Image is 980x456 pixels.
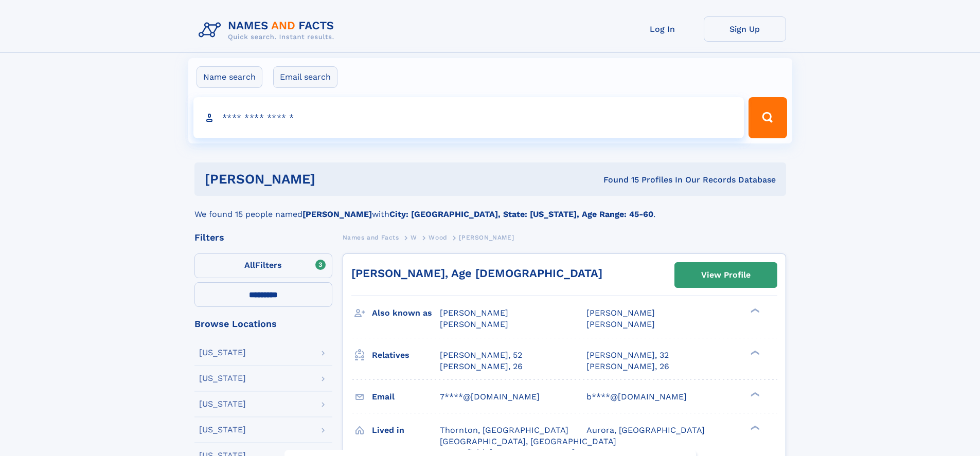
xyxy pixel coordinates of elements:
a: [PERSON_NAME], Age [DEMOGRAPHIC_DATA] [351,267,602,280]
div: Filters [194,233,332,242]
b: City: [GEOGRAPHIC_DATA], State: [US_STATE], Age Range: 45-60 [389,209,653,219]
label: Name search [197,66,262,88]
div: ❯ [748,307,760,314]
a: [PERSON_NAME], 32 [586,350,669,361]
span: [PERSON_NAME] [586,319,655,329]
button: Search Button [749,97,787,138]
h3: Also known as [372,304,440,322]
label: Email search [273,66,337,88]
h1: [PERSON_NAME] [205,173,459,186]
div: [US_STATE] [199,400,246,408]
div: [US_STATE] [199,349,246,357]
span: [PERSON_NAME] [586,308,655,318]
span: All [244,260,255,270]
div: View Profile [701,263,751,287]
div: We found 15 people named with . [194,196,786,221]
a: Wood [429,231,447,244]
a: W [411,231,417,244]
a: View Profile [675,263,777,287]
h3: Relatives [372,346,440,364]
div: [US_STATE] [199,374,246,382]
span: [PERSON_NAME] [440,319,508,329]
a: [PERSON_NAME], 26 [440,361,523,372]
div: ❯ [748,424,760,431]
div: [US_STATE] [199,426,246,434]
span: Wood [429,234,447,241]
h3: Email [372,388,440,406]
label: Filters [194,253,332,278]
a: [PERSON_NAME], 52 [440,350,522,361]
b: [PERSON_NAME] [302,209,372,219]
span: Aurora, [GEOGRAPHIC_DATA] [586,425,705,435]
img: Logo Names and Facts [194,16,343,44]
input: search input [193,97,744,138]
span: W [411,234,417,241]
a: Log In [621,16,704,42]
div: ❯ [748,349,760,356]
span: [GEOGRAPHIC_DATA], [GEOGRAPHIC_DATA] [440,436,616,446]
a: Sign Up [704,16,786,42]
div: ❯ [748,391,760,397]
div: Browse Locations [194,319,332,329]
a: [PERSON_NAME], 26 [586,361,669,372]
span: [PERSON_NAME] [440,308,508,318]
span: [PERSON_NAME] [459,234,514,241]
span: Thornton, [GEOGRAPHIC_DATA] [440,425,568,435]
h3: Lived in [372,422,440,439]
div: Found 15 Profiles In Our Records Database [459,174,776,186]
a: Names and Facts [343,231,399,244]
